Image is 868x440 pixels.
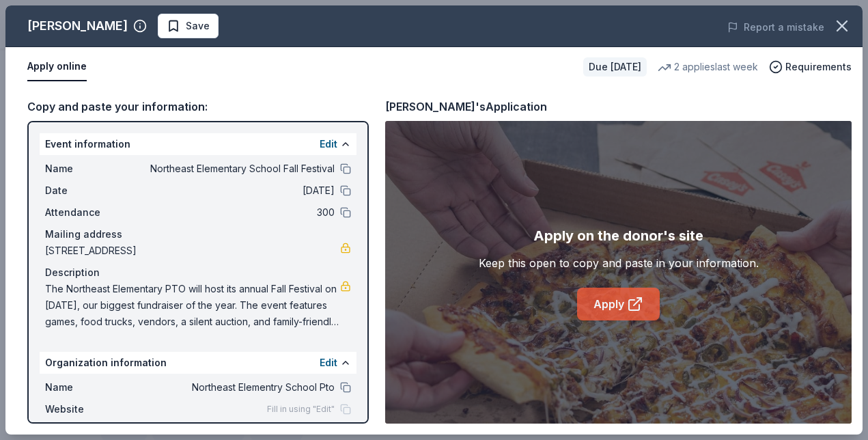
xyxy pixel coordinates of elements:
[45,264,351,281] div: Description
[267,404,335,415] span: Fill in using "Edit"
[320,355,337,371] button: Edit
[137,182,335,199] span: [DATE]
[727,19,824,36] button: Report a mistake
[385,98,547,115] div: [PERSON_NAME]'s Application
[137,204,335,221] span: 300
[577,288,660,320] a: Apply
[45,243,340,259] span: [STREET_ADDRESS]
[27,53,87,81] button: Apply online
[45,401,137,417] span: Website
[45,204,137,221] span: Attendance
[45,161,137,177] span: Name
[533,225,703,247] div: Apply on the donor's site
[137,379,335,396] span: Northeast Elementry School Pto
[27,98,369,115] div: Copy and paste your information:
[45,226,351,243] div: Mailing address
[27,15,128,37] div: [PERSON_NAME]
[40,133,356,155] div: Event information
[158,14,219,38] button: Save
[45,281,340,330] span: The Northeast Elementary PTO will host its annual Fall Festival on [DATE], our biggest fundraiser...
[186,18,210,34] span: Save
[583,57,647,77] div: Due [DATE]
[40,352,356,374] div: Organization information
[785,59,852,75] span: Requirements
[320,136,337,152] button: Edit
[137,161,335,177] span: Northeast Elementary School Fall Festival
[479,255,759,271] div: Keep this open to copy and paste in your information.
[45,182,137,199] span: Date
[45,379,137,396] span: Name
[658,59,758,75] div: 2 applies last week
[769,59,852,75] button: Requirements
